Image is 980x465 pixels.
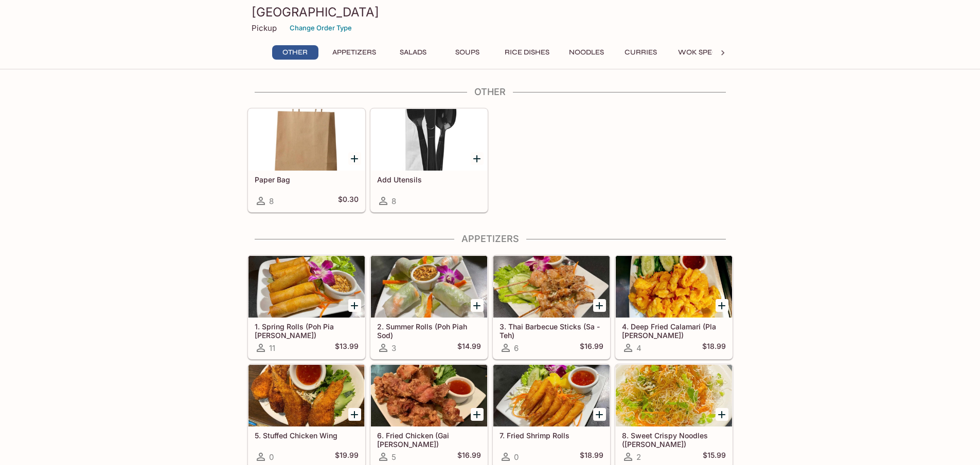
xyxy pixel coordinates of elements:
button: Wok Specialties [672,45,749,60]
h5: 4. Deep Fried Calamari (Pla [PERSON_NAME]) [622,322,726,339]
button: Rice Dishes [499,45,555,60]
h5: $18.99 [702,342,726,354]
div: 5. Stuffed Chicken Wing [248,365,365,426]
p: Pickup [252,23,277,33]
button: Change Order Type [285,20,357,36]
h5: $15.99 [703,451,726,463]
a: 3. Thai Barbecue Sticks (Sa - Teh)6$16.99 [493,255,610,359]
button: Soups [444,45,491,60]
span: 4 [636,343,642,353]
button: Add 5. Stuffed Chicken Wing [348,408,361,421]
h5: $18.99 [580,451,603,463]
h5: $13.99 [335,342,359,354]
h5: 8. Sweet Crispy Noodles ([PERSON_NAME]) [622,431,726,448]
a: Add Utensils8 [370,108,488,212]
h5: $0.30 [338,195,359,207]
button: Add 6. Fried Chicken (Gai Tod) [471,408,484,421]
button: Add 3. Thai Barbecue Sticks (Sa - Teh) [593,299,606,312]
h5: 2. Summer Rolls (Poh Piah Sod) [377,322,481,339]
h5: Add Utensils [377,175,481,184]
h5: $19.99 [335,451,359,463]
span: 8 [391,196,396,206]
div: 1. Spring Rolls (Poh Pia Tod) [248,256,365,318]
button: Add Add Utensils [471,152,484,165]
button: Add Paper Bag [348,152,361,165]
h5: 7. Fried Shrimp Rolls [500,431,603,440]
h4: Other [247,86,733,98]
h5: 6. Fried Chicken (Gai [PERSON_NAME]) [377,431,481,448]
button: Appetizers [327,45,382,60]
div: 4. Deep Fried Calamari (Pla Meuk Tod) [616,256,732,318]
span: 5 [391,452,396,462]
button: Noodles [563,45,610,60]
span: 3 [391,343,396,353]
button: Add 1. Spring Rolls (Poh Pia Tod) [348,299,361,312]
div: 2. Summer Rolls (Poh Piah Sod) [371,256,487,318]
button: Add 7. Fried Shrimp Rolls [593,408,606,421]
button: Add 2. Summer Rolls (Poh Piah Sod) [471,299,484,312]
h5: 3. Thai Barbecue Sticks (Sa - Teh) [500,322,603,339]
div: Paper Bag [248,109,365,171]
span: 2 [636,452,641,462]
div: 3. Thai Barbecue Sticks (Sa - Teh) [493,256,610,318]
h3: [GEOGRAPHIC_DATA] [252,4,729,20]
h4: Appetizers [247,233,733,245]
h5: $14.99 [457,342,481,354]
button: Curries [618,45,664,60]
a: 1. Spring Rolls (Poh Pia [PERSON_NAME])11$13.99 [248,255,365,359]
h5: 5. Stuffed Chicken Wing [255,431,359,440]
span: 8 [269,196,274,206]
div: 7. Fried Shrimp Rolls [493,365,610,426]
h5: $16.99 [580,342,603,354]
button: Other [272,45,318,60]
button: Salads [390,45,436,60]
div: 6. Fried Chicken (Gai Tod) [371,365,487,426]
span: 11 [269,343,275,353]
a: 2. Summer Rolls (Poh Piah Sod)3$14.99 [370,255,488,359]
button: Add 8. Sweet Crispy Noodles (Mee Krob) [716,408,728,421]
span: 6 [514,343,519,353]
h5: $16.99 [457,451,481,463]
h5: Paper Bag [255,175,359,184]
a: 4. Deep Fried Calamari (Pla [PERSON_NAME])4$18.99 [615,255,733,359]
span: 0 [514,452,519,462]
div: 8. Sweet Crispy Noodles (Mee Krob) [616,365,732,426]
div: Add Utensils [371,109,487,171]
h5: 1. Spring Rolls (Poh Pia [PERSON_NAME]) [255,322,359,339]
button: Add 4. Deep Fried Calamari (Pla Meuk Tod) [716,299,728,312]
span: 0 [269,452,274,462]
a: Paper Bag8$0.30 [248,108,365,212]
